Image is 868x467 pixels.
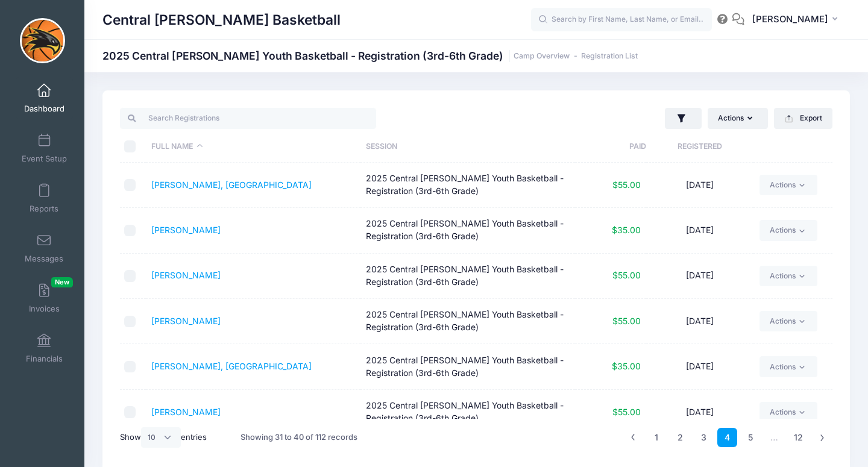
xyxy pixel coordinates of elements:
button: [PERSON_NAME] [744,6,850,34]
select: Showentries [141,427,181,448]
td: 2025 Central [PERSON_NAME] Youth Basketball - Registration (3rd-6th Grade) [360,163,575,208]
h1: Central [PERSON_NAME] Basketball [102,6,341,34]
a: Actions [759,402,817,422]
a: [PERSON_NAME] [151,316,221,326]
button: Export [774,108,832,128]
span: Event Setup [22,154,67,164]
a: 2 [670,428,690,448]
td: [DATE] [646,208,753,253]
a: [PERSON_NAME] [151,407,221,417]
a: [PERSON_NAME] [151,270,221,280]
a: 3 [694,428,714,448]
td: [DATE] [646,254,753,299]
span: Reports [30,204,58,214]
img: Central Lee Basketball [20,18,65,63]
h1: 2025 Central [PERSON_NAME] Youth Basketball - Registration (3rd-6th Grade) [102,49,638,62]
a: Actions [759,266,817,286]
a: 5 [741,428,761,448]
a: Dashboard [16,77,73,119]
span: $55.00 [612,180,641,190]
a: [PERSON_NAME], [GEOGRAPHIC_DATA] [151,361,312,371]
span: $55.00 [612,270,641,280]
span: $35.00 [612,361,641,371]
td: 2025 Central [PERSON_NAME] Youth Basketball - Registration (3rd-6th Grade) [360,254,575,299]
td: [DATE] [646,163,753,208]
span: [PERSON_NAME] [752,13,828,26]
a: Actions [759,175,817,195]
a: Registration List [581,52,638,61]
a: Messages [16,227,73,269]
label: Show entries [120,427,207,448]
span: Invoices [29,304,60,314]
span: Messages [25,254,63,264]
a: Actions [759,220,817,240]
span: $35.00 [612,225,641,235]
span: Dashboard [24,104,64,114]
td: [DATE] [646,390,753,435]
span: $55.00 [612,407,641,417]
a: 4 [717,428,737,448]
a: Camp Overview [514,52,570,61]
span: $55.00 [612,316,641,326]
a: 12 [788,428,809,448]
td: 2025 Central [PERSON_NAME] Youth Basketball - Registration (3rd-6th Grade) [360,299,575,344]
div: Showing 31 to 40 of 112 records [241,424,357,451]
td: [DATE] [646,344,753,389]
a: Reports [16,177,73,219]
a: 1 [647,428,667,448]
td: [DATE] [646,299,753,344]
th: Session: activate to sort column ascending [360,131,575,163]
td: 2025 Central [PERSON_NAME] Youth Basketball - Registration (3rd-6th Grade) [360,390,575,435]
span: Financials [26,354,63,364]
a: [PERSON_NAME], [GEOGRAPHIC_DATA] [151,180,312,190]
input: Search Registrations [120,108,376,128]
td: 2025 Central [PERSON_NAME] Youth Basketball - Registration (3rd-6th Grade) [360,208,575,253]
th: Full Name: activate to sort column descending [146,131,360,163]
a: InvoicesNew [16,277,73,319]
th: Registered: activate to sort column ascending [646,131,753,163]
a: Financials [16,327,73,369]
input: Search by First Name, Last Name, or Email... [531,8,712,32]
a: Event Setup [16,127,73,169]
td: 2025 Central [PERSON_NAME] Youth Basketball - Registration (3rd-6th Grade) [360,344,575,389]
a: Actions [759,311,817,331]
span: New [51,277,73,287]
th: Paid: activate to sort column ascending [575,131,647,163]
a: [PERSON_NAME] [151,225,221,235]
a: Actions [759,356,817,377]
button: Actions [708,108,768,128]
